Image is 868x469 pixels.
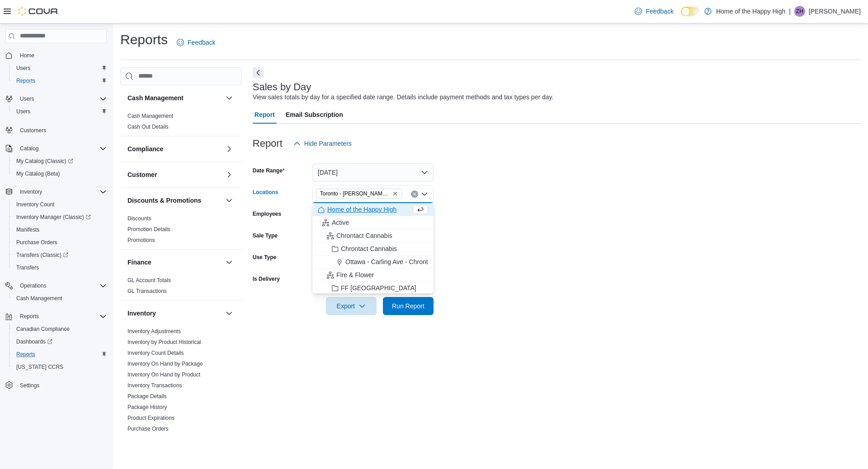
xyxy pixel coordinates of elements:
span: Cash Management [13,293,107,304]
button: Users [9,105,110,118]
span: Home [16,50,107,61]
span: Reports [16,351,35,358]
button: Cash Management [9,292,110,305]
span: Home of the Happy High [327,205,396,214]
label: Locations [253,189,278,196]
span: Inventory Manager (Classic) [16,214,91,221]
a: Cash Management [13,293,66,304]
button: Inventory [224,308,235,319]
span: Inventory [16,186,107,197]
button: Users [2,93,110,105]
span: Transfers (Classic) [13,250,107,260]
a: My Catalog (Beta) [13,168,64,179]
span: Toronto - Danforth Ave - Friendly Stranger [316,189,402,199]
span: GL Account Totals [127,277,171,284]
a: Transfers [13,262,42,273]
a: Product Expirations [127,415,175,421]
button: Settings [2,379,110,392]
span: Promotions [127,237,155,244]
a: Inventory Manager (Classic) [13,212,94,223]
a: [US_STATE] CCRS [13,362,67,372]
span: Cash Management [16,295,62,302]
a: Users [13,63,34,74]
span: Operations [20,282,47,289]
button: Finance [224,257,235,268]
button: Remove Toronto - Danforth Ave - Friendly Stranger from selection in this group [392,191,398,196]
span: Users [16,93,107,104]
img: Cova [18,7,59,16]
span: Chrontact Cannabis [336,231,392,240]
span: Feedback [188,38,215,47]
a: Manifests [13,224,43,235]
a: Feedback [631,2,677,20]
button: Transfers [9,261,110,274]
button: Fire & Flower [312,269,434,282]
button: Home [2,49,110,62]
a: Purchase Orders [127,426,169,432]
span: Transfers [16,264,39,271]
button: Clear input [411,190,418,198]
button: Inventory [127,309,222,318]
span: Transfers [13,262,107,273]
button: Home of the Happy High [312,203,434,216]
a: Reports [13,349,39,360]
span: Inventory by Product Historical [127,339,201,346]
a: Feedback [173,33,219,51]
a: Inventory by Product Historical [127,339,201,345]
button: Discounts & Promotions [127,196,222,205]
span: Manifests [16,226,39,233]
button: Customer [224,169,235,180]
a: Promotions [127,237,155,243]
p: [PERSON_NAME] [809,6,861,17]
span: Export [331,297,371,315]
span: Reorder [127,436,147,443]
button: Operations [16,280,50,291]
a: Purchase Orders [13,237,61,248]
button: Chrontact Cannabis [312,229,434,242]
span: Reports [16,311,107,322]
span: Reports [13,349,107,360]
span: Purchase Orders [127,425,169,432]
label: Employees [253,210,281,218]
span: Package Details [127,393,167,400]
button: Customers [2,123,110,136]
span: Inventory On Hand by Product [127,371,200,378]
span: Report [255,106,275,124]
button: Active [312,216,434,229]
span: Fire & Flower [336,270,374,279]
span: GL Transactions [127,288,167,295]
span: Transfers (Classic) [16,251,68,259]
button: Purchase Orders [9,236,110,249]
span: Purchase Orders [13,237,107,248]
a: Inventory Count Details [127,350,184,356]
button: Ottawa - Carling Ave - Chrontact Cannabis [312,255,434,269]
a: Inventory Adjustments [127,328,181,334]
label: Use Type [253,254,276,261]
input: Dark Mode [681,7,700,16]
a: Package Details [127,393,167,399]
a: Reorder [127,436,147,443]
a: Home [16,50,38,61]
span: Settings [20,382,39,389]
span: Inventory Count [16,201,55,208]
a: Cash Management [127,113,173,119]
a: Discounts [127,215,151,222]
h1: Reports [120,31,168,49]
button: Operations [2,279,110,292]
span: Cash Out Details [127,123,169,130]
button: My Catalog (Beta) [9,167,110,180]
span: My Catalog (Classic) [13,156,107,167]
span: Users [13,63,107,74]
span: Reports [13,75,107,86]
button: Customer [127,170,222,179]
button: Export [326,297,377,315]
nav: Complex example [5,45,107,415]
button: Inventory Count [9,198,110,211]
button: [US_STATE] CCRS [9,361,110,373]
span: My Catalog (Beta) [16,170,60,177]
span: Manifests [13,224,107,235]
button: Cash Management [127,93,222,102]
div: Finance [120,275,242,300]
span: Inventory Manager (Classic) [13,212,107,223]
